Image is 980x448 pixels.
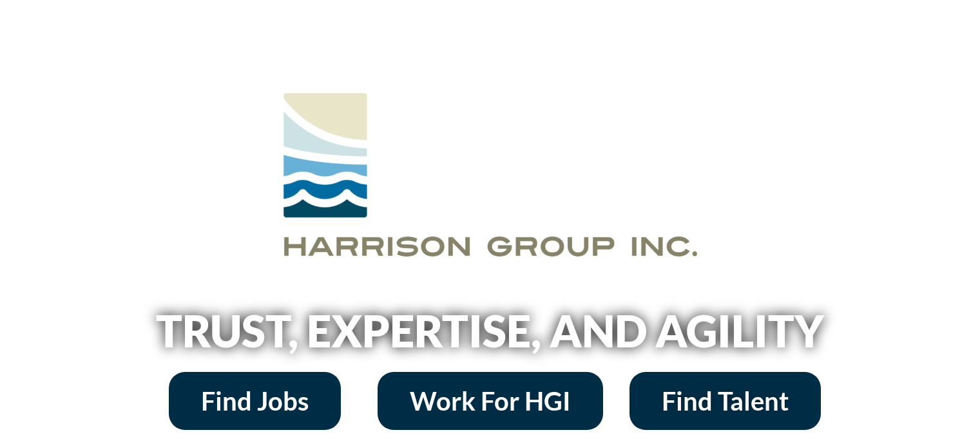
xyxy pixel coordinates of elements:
h2: Trust, Expertise, and Agility [123,309,858,353]
span: Find Talent [662,388,789,414]
a: Find Jobs [169,372,341,430]
span: Find Jobs [201,388,309,414]
span: Work For HGI [410,388,571,414]
a: Work For HGI [378,372,603,430]
a: Find Talent [629,372,821,430]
